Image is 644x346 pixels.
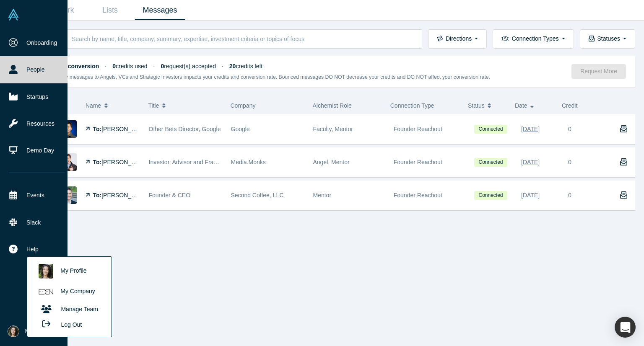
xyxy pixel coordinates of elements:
span: Status [468,97,485,114]
span: credits left [229,63,262,70]
span: Second Coffee, LLC [231,192,284,199]
div: 0 [568,125,571,134]
div: [DATE] [521,188,540,203]
span: Date [515,97,527,114]
div: [DATE] [521,122,540,137]
a: Lists [85,0,135,20]
button: Statuses [580,29,635,49]
strong: N/A conversion [58,63,99,70]
a: My Profile [34,261,104,281]
span: credits used [112,63,147,70]
span: Help [26,245,39,254]
strong: 0 [112,63,116,70]
strong: To: [93,159,102,165]
img: Steven Kan's Profile Image [59,120,77,138]
button: Connection Types [493,29,574,49]
button: Directions [428,29,487,49]
span: Angel, Mentor [313,159,350,165]
a: Manage Team [34,302,104,317]
span: Connection Type [390,102,434,109]
span: · [153,63,155,70]
button: Log Out [34,317,85,332]
button: My Account [8,325,55,337]
span: Alchemist Role [313,102,352,109]
div: [DATE] [521,155,540,170]
span: Credit [562,102,577,109]
span: Connected [474,125,507,134]
img: Yuri Hamamura's profile [39,264,53,279]
span: Name [86,97,101,114]
span: Investor, Advisor and Fractional Executive [149,159,258,165]
span: Mentor [313,192,332,199]
span: [PERSON_NAME] [101,159,150,165]
span: request(s) accepted [161,63,216,70]
span: · [222,63,223,70]
img: Alchemist Vault Logo [8,9,19,21]
button: Name [86,97,140,114]
span: Company [231,102,256,109]
span: [PERSON_NAME] [101,192,150,199]
button: Status [468,97,506,114]
strong: 20 [229,63,236,70]
button: Title [148,97,222,114]
div: 0 [568,158,571,167]
button: Date [515,97,553,114]
span: Connected [474,191,507,200]
span: · [105,63,106,70]
small: Only messages to Angels, VCs and Strategic Investors impacts your credits and conversion rate. Bo... [58,74,491,80]
div: 0 [568,191,571,200]
a: My Company [34,281,104,302]
span: Faculty, Mentor [313,126,353,132]
span: Media.Monks [231,159,266,165]
span: Founder & CEO [149,192,191,199]
a: Messages [135,0,185,20]
span: My Account [25,327,55,336]
strong: To: [93,126,102,132]
strong: To: [93,192,102,199]
img: Christopher Martin's Profile Image [59,153,77,171]
span: Founder Reachout [394,192,442,199]
strong: 0 [161,63,164,70]
span: Other Bets Director, Google [149,126,221,132]
img: EDEN's profile [39,284,53,299]
input: Search by name, title, company, summary, expertise, investment criteria or topics of focus [71,29,413,49]
span: Founder Reachout [394,159,442,165]
img: Yuri Hamamura's Account [8,325,19,337]
span: Title [148,97,159,114]
span: Google [231,126,250,132]
span: [PERSON_NAME] [101,126,150,132]
img: Charlie Graham's Profile Image [59,186,77,204]
span: Founder Reachout [394,126,442,132]
span: Connected [474,158,507,167]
